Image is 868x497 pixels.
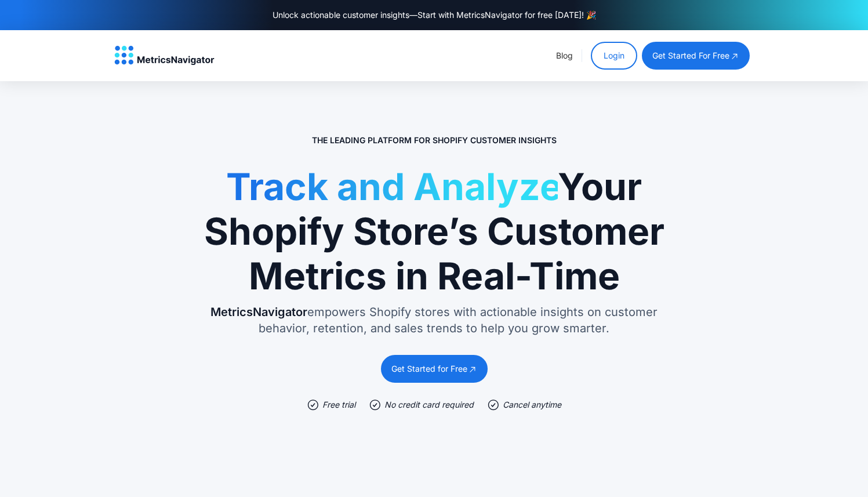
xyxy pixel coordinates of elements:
h1: Your Shopify Store’s Customer Metrics in Real-Time [202,165,666,298]
img: open [468,364,477,374]
img: check [488,399,499,411]
div: Unlock actionable customer insights—Start with MetricsNavigator for free [DATE]! 🎉 [273,9,596,21]
a: get started for free [642,42,750,70]
div: get started for free [652,50,729,61]
p: The Leading Platform for Shopify Customer Insights [312,135,557,146]
img: open [730,51,739,61]
span: MetricsNavigator [210,305,307,319]
a: Get Started for Free [381,355,488,383]
a: Login [591,42,637,70]
img: MetricsNavigator [114,46,215,66]
p: empowers Shopify stores with actionable insights on customer behavior, retention, and sales trend... [202,304,666,336]
div: Free trial [322,399,355,411]
div: No credit card required [384,399,474,411]
a: home [114,46,215,66]
div: Get Started for Free [391,363,467,375]
span: Track and Analyze [226,164,558,209]
div: Cancel anytime [503,399,561,411]
img: check [369,399,381,411]
img: check [307,399,319,411]
a: Blog [556,50,573,60]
